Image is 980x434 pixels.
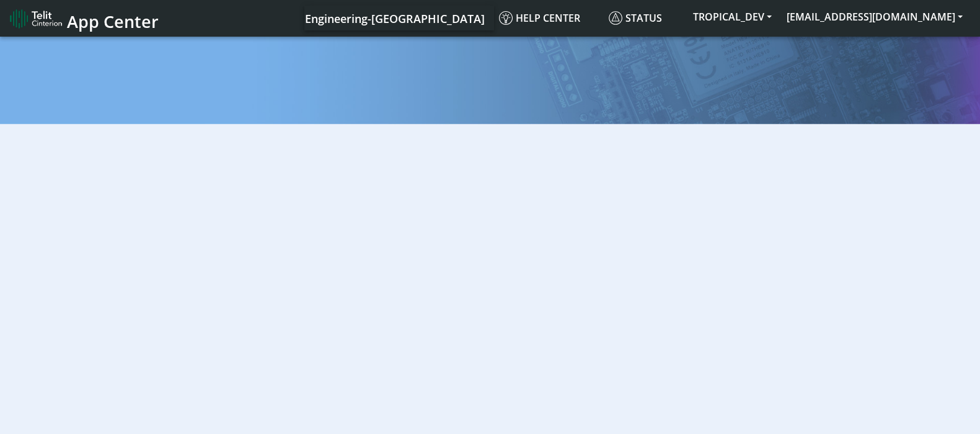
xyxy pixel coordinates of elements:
[494,6,604,30] a: Help center
[609,11,662,25] span: Status
[499,11,513,25] img: knowledge.svg
[67,10,159,33] span: App Center
[499,11,580,25] span: Help center
[609,11,622,25] img: status.svg
[304,6,484,30] a: Your current platform instance
[604,6,686,30] a: Status
[10,9,62,29] img: logo-telit-cinterion-gw-new.png
[305,11,485,26] span: Engineering-[GEOGRAPHIC_DATA]
[10,5,157,32] a: App Center
[779,6,970,28] button: [EMAIL_ADDRESS][DOMAIN_NAME]
[686,6,779,28] button: TROPICAL_DEV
